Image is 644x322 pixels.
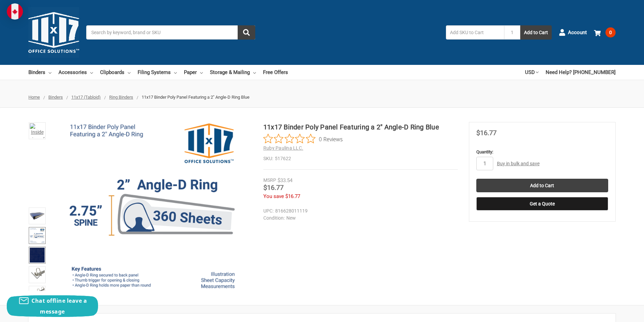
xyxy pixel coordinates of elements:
a: Need Help? [PHONE_NUMBER] [546,65,616,80]
a: 0 [594,24,616,41]
span: 0 [605,27,616,38]
div: MSRP [263,177,276,184]
dd: 517622 [263,155,458,162]
a: Ruby Paulina LLC. [263,145,303,151]
span: $16.77 [476,129,497,137]
img: Inside view of 11x17 Binder Poly Panel Featuring a 2" Angle-D Ring Blue [30,123,45,138]
img: Swatch of Dark Blue Poly [30,248,45,263]
span: 11x17 Binder Poly Panel Featuring a 2" Angle-D Ring Blue [142,95,249,100]
a: Clipboards [100,65,130,80]
img: 2" Angle-D Ring [30,287,45,297]
dt: SKU: [263,155,273,162]
a: Home [28,95,40,100]
img: Closeup of Ring Metal 2" Angle-D [30,267,45,277]
a: USD [525,65,539,80]
a: Binders [28,65,51,80]
span: $16.77 [263,183,284,192]
a: Storage & Mailing [210,65,256,80]
img: 11x17.com [28,7,79,58]
img: Inside view of 11x17 Binder Poly Panel Featuring a 2" Angle-D Ring Blue [67,122,236,291]
span: $33.54 [278,177,292,183]
span: Chat offline leave a message [31,297,87,315]
button: Get a Quote [476,197,608,210]
a: 11x17 (Tabloid) [71,95,101,100]
span: $16.77 [285,193,300,199]
a: Account [559,24,587,41]
input: Search by keyword, brand or SKU [86,25,255,40]
input: Add SKU to Cart [446,25,504,40]
h1: 11x17 Binder Poly Panel Featuring a 2" Angle-D Ring Blue [263,122,458,132]
dt: Condition: [263,215,285,222]
button: Add to Cart [520,25,552,40]
dt: UPC: [263,207,273,215]
button: Rated 0 out of 5 stars from 0 reviews. Jump to reviews. [263,134,343,144]
label: Quantity: [476,149,608,155]
span: 0 Reviews [319,134,343,144]
span: You save [263,193,284,199]
img: Illustration of Spine 11x17 Binder 2" Poly [30,228,45,243]
a: Accessories [58,65,93,80]
input: Add to Cart [476,179,608,192]
a: Buy in bulk and save [497,161,540,166]
dd: New [263,215,455,222]
a: Filing Systems [138,65,177,80]
img: duty and tax information for Canada [7,3,23,20]
span: Account [568,29,587,36]
button: Next [27,269,48,282]
a: Ring Binders [109,95,133,100]
button: Previous [27,125,48,139]
a: Binders [48,95,63,100]
dd: 816628011119 [263,207,455,215]
button: Chat offline leave a message [7,295,98,317]
img: 11x17 Binder Poly Panel Featuring a 2" Angle-D Ring Blue with paper [30,208,45,223]
a: Free Offers [263,65,288,80]
a: Paper [184,65,203,80]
